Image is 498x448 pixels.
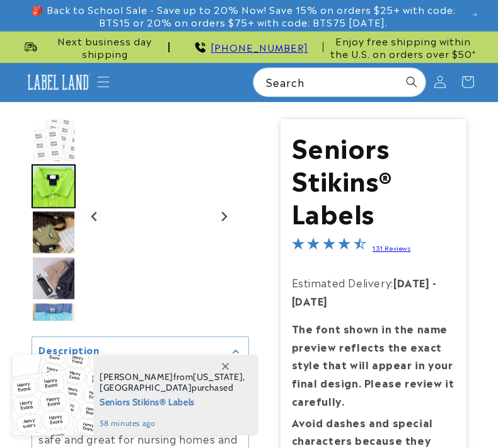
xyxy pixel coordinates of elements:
[90,68,117,96] summary: Menu
[32,256,76,300] img: Nursing home multi-purpose stick on labels applied to clothing and glasses case
[32,210,76,254] img: Nursing home multi-purpose stick on labels applied to clothing , glasses case and walking cane fo...
[193,371,243,382] span: [US_STATE]
[20,32,170,62] div: Announcement
[292,273,456,310] p: Estimated Delivery:
[328,32,478,62] div: Announcement
[292,130,456,228] h1: Seniors Stikins® Labels
[86,208,103,225] button: Previous slide
[100,371,173,382] span: [PERSON_NAME]
[32,118,76,162] img: null
[32,302,76,346] img: Nursing Home Stick On Labels - Label Land
[373,243,411,252] a: 131 Reviews
[100,372,245,393] span: from , purchased
[211,40,308,54] a: [PHONE_NUMBER]
[32,337,248,365] summary: Description
[32,164,76,208] div: Go to slide 2
[20,3,467,28] span: 🎒 Back to School Sale - Save up to 20% Now! Save 15% on orders $25+ with code: BTS15 or 20% on or...
[32,118,76,162] div: Go to slide 1
[175,32,324,62] div: Announcement
[32,164,76,208] img: Nursing Home Stick On Labels - Label Land
[38,343,100,356] h2: Description
[19,67,97,98] a: Label Land
[292,321,455,408] strong: The font shown in the name preview reflects the exact style that will appear in your final design...
[292,239,366,254] span: 4.3-star overall rating
[216,208,233,225] button: Next slide
[32,256,76,300] div: Go to slide 4
[24,72,93,93] img: Label Land
[40,35,170,59] span: Next business day shipping
[32,210,76,254] div: Go to slide 3
[432,275,437,290] strong: -
[32,302,76,346] div: Go to slide 5
[398,68,426,96] button: Search
[292,293,328,308] strong: [DATE]
[393,275,430,290] strong: [DATE]
[100,382,192,393] span: [GEOGRAPHIC_DATA]
[328,35,478,59] span: Enjoy free shipping within the U.S. on orders over $50*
